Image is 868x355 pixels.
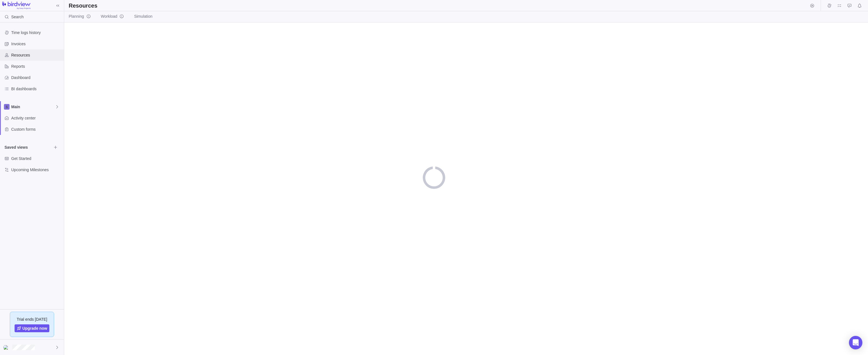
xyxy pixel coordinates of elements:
[856,4,864,9] a: Notifications
[22,325,47,331] span: Upgrade now
[15,324,50,332] a: Upgrade now
[849,336,862,349] div: Open Intercom Messenger
[3,344,10,351] div: Max Bogatec
[11,14,24,20] span: Search
[17,316,47,322] span: Trial ends [DATE]
[11,104,55,110] span: Main
[86,14,91,19] svg: info-description
[130,11,157,22] a: Simulation
[69,2,97,10] h2: Resources
[11,115,62,121] span: Activity center
[835,4,843,9] a: My assignments
[846,4,853,9] a: Approval requests
[11,75,62,80] span: Dashboard
[11,64,62,69] span: Reports
[856,2,864,10] span: Notifications
[101,13,124,19] span: Workload
[69,13,91,19] span: Planning
[11,30,62,35] span: Time logs history
[11,167,62,173] span: Upcoming Milestones
[11,86,62,92] span: BI dashboards
[52,143,59,151] span: Browse views
[96,11,129,22] a: Workloadinfo-description
[64,11,95,22] a: Planninginfo-description
[4,144,52,150] span: Saved views
[808,2,816,10] span: Start timer
[825,2,833,10] span: Time logs
[846,2,853,10] span: Approval requests
[134,13,152,19] span: Simulation
[825,4,833,9] a: Time logs
[835,2,843,10] span: My assignments
[11,52,62,58] span: Resources
[2,2,31,10] img: logo
[423,166,445,189] div: loading
[119,14,124,19] svg: info-description
[11,126,62,132] span: Custom forms
[3,345,10,350] img: Show
[11,156,62,161] span: Get Started
[11,41,62,47] span: Invoices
